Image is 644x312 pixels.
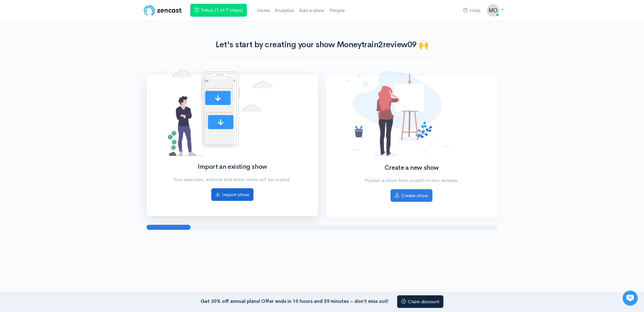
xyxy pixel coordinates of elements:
[347,177,476,184] p: Publish a show from scratch in two minutes.
[211,188,253,201] a: Import show
[143,4,183,17] img: ZenCast Logo
[18,118,112,131] input: Search articles
[347,71,450,157] img: No shows added
[272,4,297,17] a: Analytics
[190,4,247,17] a: Setup (1 of 7 steps)
[9,42,116,72] h2: Just let us know if you need anything and we'll be happy to help! 🙂
[10,83,116,96] button: New conversation
[201,298,388,304] strong: Get 30% off annual plans! Offer ends in 10 hours and 59 minutes – don’t miss out!
[397,295,443,308] a: Claim discount
[168,70,272,156] img: No shows added
[461,4,483,17] a: Help
[168,163,297,170] h2: Import an existing show
[254,4,272,17] a: Home
[168,176,297,183] p: Your episodes, artwork and show notes will be copied.
[41,87,75,92] span: New conversation
[9,31,116,41] h1: Hi 👋
[206,40,438,49] h1: Let's start by creating your show Moneytrain2review09 🙌
[391,189,432,202] a: Create show
[487,4,499,17] img: ...
[8,108,117,116] p: Find an answer quickly
[347,164,476,171] h2: Create a new show
[297,4,327,17] a: Add a show
[327,4,347,17] a: People
[623,291,638,306] iframe: gist-messenger-bubble-iframe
